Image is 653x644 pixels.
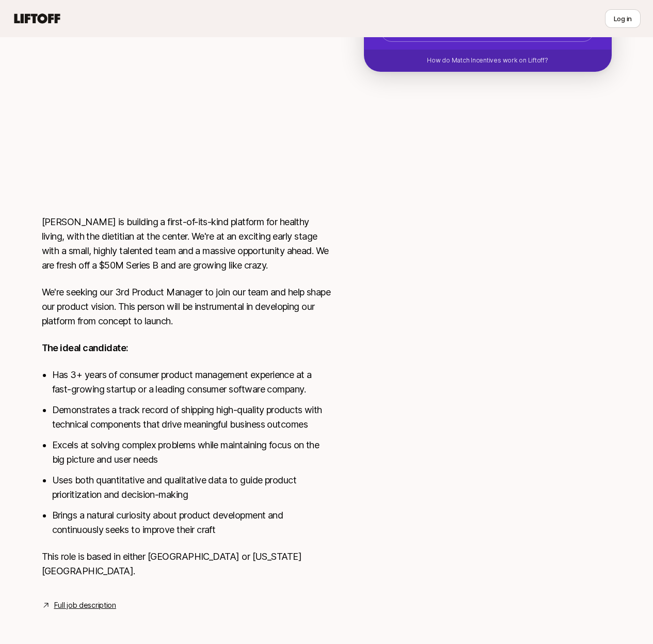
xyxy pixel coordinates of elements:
strong: The ideal candidate: [42,342,129,353]
a: Full job description [54,599,116,611]
p: [PERSON_NAME] is building a first-of-its-kind platform for healthy living, with the dietitian at ... [42,215,331,273]
li: Excels at solving complex problems while maintaining focus on the big picture and user needs [52,438,331,467]
li: Has 3+ years of consumer product management experience at a fast-growing startup or a leading con... [52,368,331,397]
iframe: loom-embed [42,40,331,202]
button: Log in [605,9,641,28]
p: We're seeking our 3rd Product Manager to join our team and help shape our product vision. This pe... [42,285,331,328]
li: Demonstrates a track record of shipping high-quality products with technical components that driv... [52,403,331,432]
li: Uses both quantitative and qualitative data to guide product prioritization and decision-making [52,473,331,502]
li: Brings a natural curiosity about product development and continuously seeks to improve their craft [52,508,331,537]
p: How do Match Incentives work on Liftoff? [427,56,548,65]
p: This role is based in either [GEOGRAPHIC_DATA] or [US_STATE][GEOGRAPHIC_DATA]. [42,549,331,578]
